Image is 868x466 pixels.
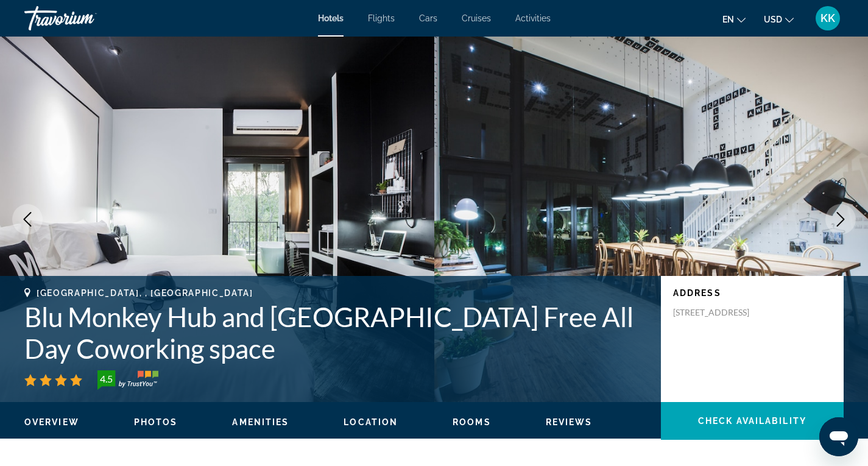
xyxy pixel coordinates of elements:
[37,288,253,298] span: [GEOGRAPHIC_DATA], , [GEOGRAPHIC_DATA]
[673,307,771,318] p: [STREET_ADDRESS]
[515,13,551,23] a: Activities
[722,15,734,24] span: en
[368,13,395,23] a: Flights
[134,417,178,428] button: Photos
[453,417,491,428] button: Rooms
[344,417,398,428] button: Location
[24,2,146,34] a: Travorium
[24,417,79,427] span: Overview
[24,417,79,428] button: Overview
[453,417,491,427] span: Rooms
[344,417,398,427] span: Location
[546,417,593,428] button: Reviews
[97,370,158,390] img: trustyou-badge-hor.svg
[698,416,806,426] span: Check Availability
[24,301,649,364] h1: Blu Monkey Hub and [GEOGRAPHIC_DATA] Free All Day Coworking space
[820,12,835,24] span: KK
[94,372,118,386] div: 4.5
[764,15,782,24] span: USD
[462,13,491,23] a: Cruises
[825,204,856,235] button: Next image
[661,402,844,440] button: Check Availability
[546,417,593,427] span: Reviews
[819,417,858,456] iframe: Кнопка запуска окна обмена сообщениями
[12,204,43,235] button: Previous image
[134,417,178,427] span: Photos
[812,5,844,31] button: User Menu
[318,13,344,23] a: Hotels
[764,10,794,28] button: Change currency
[232,417,289,427] span: Amenities
[419,13,437,23] a: Cars
[722,10,746,28] button: Change language
[232,417,289,428] button: Amenities
[673,288,831,298] p: Address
